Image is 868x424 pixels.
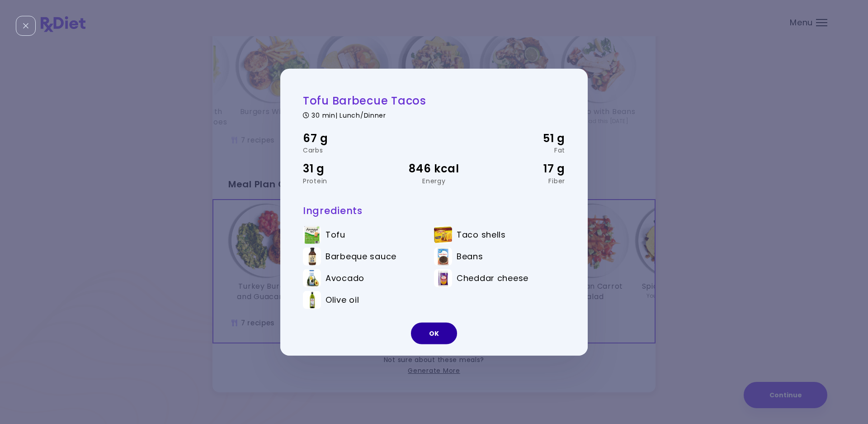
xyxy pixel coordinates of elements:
[457,252,483,262] span: Beans
[303,160,390,177] div: 31 g
[457,273,528,283] span: Cheddar cheese
[411,323,457,344] button: OK
[325,252,396,262] span: Barbeque sauce
[303,177,390,184] div: Protein
[325,295,359,305] span: Olive oil
[303,130,390,147] div: 67 g
[390,177,477,184] div: Energy
[478,177,565,184] div: Fiber
[303,147,390,153] div: Carbs
[303,110,565,119] div: 30 min | Lunch/Dinner
[478,160,565,177] div: 17 g
[478,147,565,153] div: Fat
[390,160,477,177] div: 846 kcal
[303,93,565,107] h2: Tofu Barbecue Tacos
[478,130,565,147] div: 51 g
[325,273,364,283] span: Avocado
[457,230,506,240] span: Taco shells
[303,204,565,216] h3: Ingredients
[325,230,345,240] span: Tofu
[16,16,36,36] div: Close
